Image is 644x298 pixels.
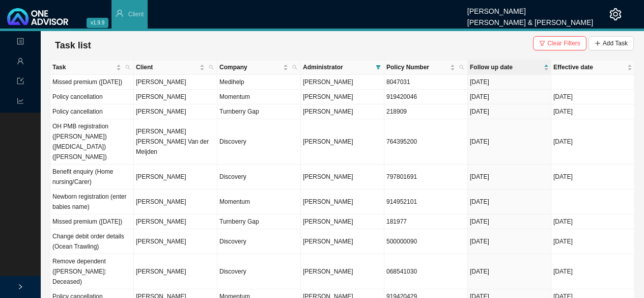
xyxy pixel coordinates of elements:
span: Administrator [303,62,372,72]
td: Momentum [217,90,301,104]
td: [DATE] [468,119,551,165]
th: Effective date [551,60,635,75]
span: import [17,73,24,91]
td: [DATE] [468,254,551,289]
span: plus [595,40,601,46]
span: Clear Filters [547,38,580,48]
td: Discovery [217,119,301,165]
td: [DATE] [551,90,635,104]
span: setting [609,8,622,20]
span: [PERSON_NAME] [303,173,353,180]
td: [PERSON_NAME] [PERSON_NAME] Van der Meijden [134,119,217,165]
td: [PERSON_NAME] [134,254,217,289]
td: Policy cancellation [50,104,134,119]
td: Newborn registration (enter babies name) [50,189,134,214]
td: 068541030 [384,254,468,289]
td: [DATE] [551,254,635,289]
span: filter [376,65,381,70]
td: [DATE] [551,165,635,189]
span: user [116,9,124,17]
span: filter [539,40,545,46]
td: Change debit order details (Ocean Trawling) [50,229,134,254]
td: 181977 [384,214,468,229]
span: Company [219,62,281,72]
span: search [209,65,214,70]
td: 764395200 [384,119,468,165]
td: [DATE] [468,75,551,90]
td: Discovery [217,165,301,189]
div: [PERSON_NAME] & [PERSON_NAME] [467,14,593,25]
button: Clear Filters [533,36,586,50]
td: Discovery [217,254,301,289]
div: [PERSON_NAME] [467,3,593,14]
td: 797801691 [384,165,468,189]
span: [PERSON_NAME] [303,108,353,115]
td: Remove dependent ([PERSON_NAME]: Deceased) [50,254,134,289]
span: [PERSON_NAME] [303,93,353,100]
span: v1.9.9 [87,18,108,28]
td: [PERSON_NAME] [134,90,217,104]
span: Effective date [553,62,625,72]
th: Policy Number [384,60,468,75]
td: Turnberry Gap [217,104,301,119]
td: Benefit enquiry (Home nursing/Carer) [50,165,134,189]
span: search [125,65,130,70]
td: [DATE] [551,229,635,254]
span: search [290,60,299,74]
span: [PERSON_NAME] [303,268,353,275]
span: search [123,60,132,74]
span: [PERSON_NAME] [303,198,353,205]
th: Client [134,60,217,75]
button: Add Task [589,36,634,50]
span: line-chart [17,93,24,111]
span: Policy Number [386,62,448,72]
span: [PERSON_NAME] [303,138,353,145]
td: [PERSON_NAME] [134,229,217,254]
td: [DATE] [468,214,551,229]
td: [DATE] [468,165,551,189]
span: Follow up date [470,62,542,72]
td: [PERSON_NAME] [134,165,217,189]
span: Client [128,11,144,18]
span: search [207,60,216,74]
span: Task [52,62,114,72]
td: Missed premium ([DATE]) [50,75,134,90]
td: [PERSON_NAME] [134,189,217,214]
td: [PERSON_NAME] [134,214,217,229]
span: filter [374,60,383,74]
span: user [17,53,24,71]
td: [DATE] [468,104,551,119]
td: [DATE] [551,104,635,119]
td: 914952101 [384,189,468,214]
span: search [459,65,464,70]
td: Turnberry Gap [217,214,301,229]
span: Client [136,62,198,72]
td: [DATE] [468,229,551,254]
span: [PERSON_NAME] [303,218,353,225]
td: 218909 [384,104,468,119]
td: Medihelp [217,75,301,90]
td: Policy cancellation [50,90,134,104]
td: [PERSON_NAME] [134,104,217,119]
span: search [292,65,297,70]
span: search [457,60,466,74]
span: [PERSON_NAME] [303,238,353,245]
td: 919420046 [384,90,468,104]
td: [DATE] [468,189,551,214]
td: [PERSON_NAME] [134,75,217,90]
th: Company [217,60,301,75]
span: Add Task [603,38,628,48]
span: Task list [55,40,91,50]
img: 2df55531c6924b55f21c4cf5d4484680-logo-light.svg [7,8,68,25]
td: Discovery [217,229,301,254]
td: 500000090 [384,229,468,254]
td: Momentum [217,189,301,214]
th: Task [50,60,134,75]
span: [PERSON_NAME] [303,78,353,86]
span: profile [17,34,24,51]
td: OH PMB registration ([PERSON_NAME]) ([MEDICAL_DATA]) ([PERSON_NAME]) [50,119,134,165]
td: [DATE] [551,214,635,229]
td: Missed premium ([DATE]) [50,214,134,229]
td: 8047031 [384,75,468,90]
span: right [17,284,23,290]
